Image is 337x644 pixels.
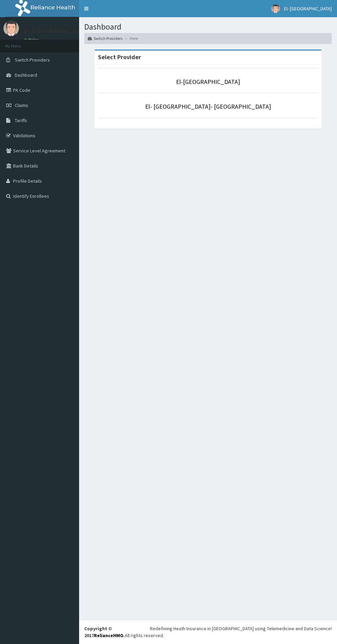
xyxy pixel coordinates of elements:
span: Tariffs [15,117,27,124]
span: Switch Providers [15,57,50,63]
span: Dashboard [15,72,37,78]
a: RelianceHMO [94,632,123,638]
strong: Select Provider [98,53,141,61]
span: El- [GEOGRAPHIC_DATA] [284,6,332,12]
a: El- [GEOGRAPHIC_DATA]- [GEOGRAPHIC_DATA] [145,103,271,110]
p: El- [GEOGRAPHIC_DATA] [24,28,89,34]
strong: Copyright © 2017 . [84,625,125,638]
span: Claims [15,102,28,108]
a: El-[GEOGRAPHIC_DATA] [176,78,240,86]
a: Online [24,37,41,42]
img: User Image [3,21,19,36]
a: Switch Providers [88,35,122,41]
footer: All rights reserved. [79,620,337,644]
li: Here [123,35,138,41]
h1: Dashboard [84,22,332,31]
img: User Image [271,4,280,13]
div: Redefining Heath Insurance in [GEOGRAPHIC_DATA] using Telemedicine and Data Science! [150,625,332,632]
